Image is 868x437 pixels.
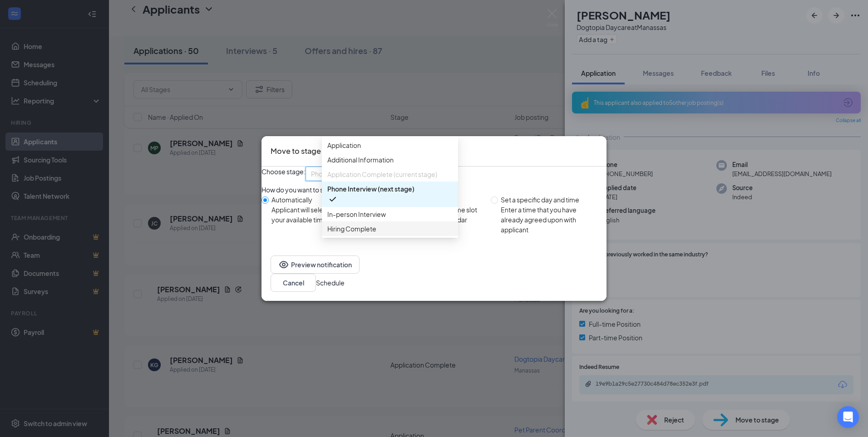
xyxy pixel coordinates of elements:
[261,167,306,181] span: Choose stage:
[271,195,350,205] div: Automatically
[327,209,386,219] span: In-person Interview
[278,259,289,270] svg: Eye
[327,194,338,205] svg: Checkmark
[327,184,414,194] span: Phone Interview (next stage)
[261,185,607,195] div: How do you want to schedule time with the applicant?
[327,155,394,165] span: Additional Information
[271,255,360,274] button: EyePreview notification
[311,167,395,181] span: Phone Interview (next stage)
[271,205,350,225] div: Applicant will select from your available time slots
[316,278,345,288] button: Schedule
[327,140,361,150] span: Application
[501,205,599,235] div: Enter a time that you have already agreed upon with applicant
[501,195,599,205] div: Set a specific day and time
[271,274,316,292] button: Cancel
[271,145,321,157] h3: Move to stage
[327,224,376,234] span: Hiring Complete
[837,406,859,428] div: Open Intercom Messenger
[327,169,437,179] span: Application Complete (current stage)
